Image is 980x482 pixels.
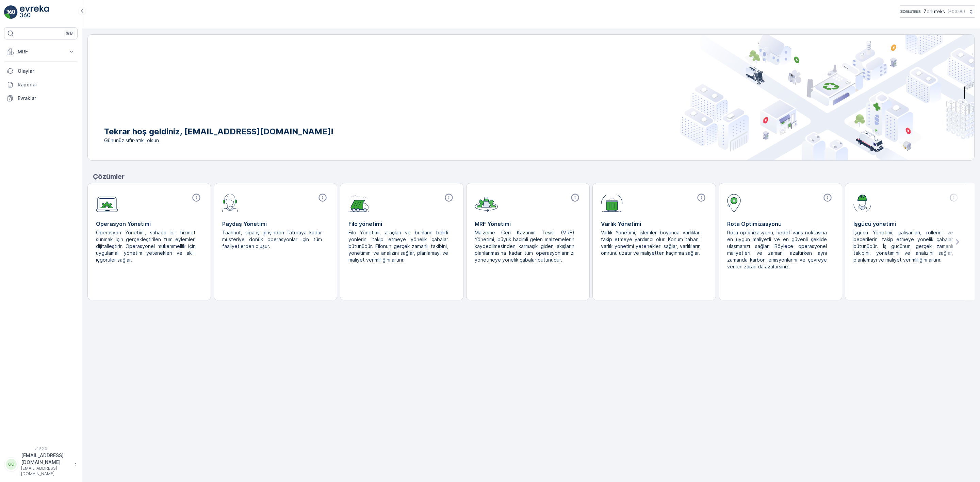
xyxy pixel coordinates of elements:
p: MRF [18,48,64,55]
p: Tekrar hoş geldiniz, [EMAIL_ADDRESS][DOMAIN_NAME]! [104,126,333,137]
p: Varlık Yönetimi, işlemler boyunca varlıkları takip etmeye yardımcı olur. Konum tabanlı varlık yön... [601,229,702,256]
p: Malzeme Geri Kazanım Tesisi (MRF) Yönetimi, büyük hacimli gelen malzemelerin kaydedilmesinden kar... [475,229,576,263]
p: Filo yönetimi [348,220,455,228]
p: ( +03:00 ) [948,9,965,14]
p: Paydaş Yönetimi [222,220,329,228]
p: MRF Yönetimi [475,220,581,228]
p: [EMAIL_ADDRESS][DOMAIN_NAME] [21,452,71,466]
img: module-icon [727,193,741,212]
p: Çözümler [93,171,975,182]
p: ⌘B [66,31,73,36]
p: Operasyon Yönetimi, sahada bir hizmet sunmak için gerçekleştirilen tüm eylemleri dijitalleştirir.... [96,229,197,263]
p: Taahhüt, sipariş girişinden faturaya kadar müşteriye dönük operasyonlar için tüm faaliyetlerden o... [222,229,323,250]
p: Operasyon Yönetimi [96,220,202,228]
p: İşgücü yönetimi [853,220,960,228]
img: logo_light-DOdMpM7g.png [20,5,49,19]
span: Gününüz sıfır-atıklı olsun [104,137,333,144]
img: module-icon [601,193,623,212]
button: GG[EMAIL_ADDRESS][DOMAIN_NAME][EMAIL_ADDRESS][DOMAIN_NAME] [4,452,78,477]
img: module-icon [475,193,498,212]
p: Filo Yönetimi, araçları ve bunların belirli yönlerini takip etmeye yönelik çabalar bütünüdür. Fil... [348,229,450,263]
p: Olaylar [18,68,75,74]
p: Raporlar [18,81,75,88]
p: Evraklar [18,95,75,102]
button: Zorluteks(+03:00) [900,5,975,18]
img: 6-1-9-3_wQBzyll.png [900,8,921,15]
button: MRF [4,45,78,59]
p: Zorluteks [924,8,945,15]
img: city illustration [680,35,974,160]
img: module-icon [853,193,871,212]
img: module-icon [348,193,369,212]
p: Varlık Yönetimi [601,220,707,228]
img: logo [4,5,18,19]
span: v 1.52.3 [4,447,78,451]
a: Olaylar [4,64,78,78]
p: [EMAIL_ADDRESS][DOMAIN_NAME] [21,466,71,477]
a: Raporlar [4,78,78,92]
p: Rota Optimizasyonu [727,220,834,228]
p: Rota optimizasyonu, hedef varış noktasına en uygun maliyetli ve en güvenli şekilde ulaşmanızı sağ... [727,229,828,270]
a: Evraklar [4,92,78,105]
img: module-icon [96,193,118,212]
div: GG [6,459,17,470]
img: module-icon [222,193,238,212]
p: İşgücü Yönetimi, çalışanları, rollerini ve becerilerini takip etmeye yönelik çabalar bütünüdür. İ... [853,229,954,263]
